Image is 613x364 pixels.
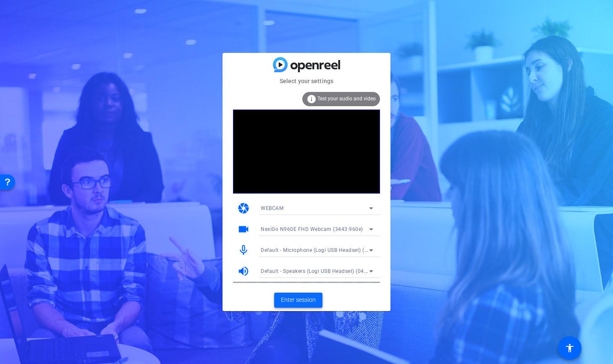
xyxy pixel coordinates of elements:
mat-icon: videocam [237,223,250,236]
span: Default - Speakers (Logi USB Headset) (046d:0a65) [261,267,386,274]
mat-icon: camera [237,202,250,215]
span: WEBCAM [261,205,283,211]
mat-icon: accessibility [565,343,575,353]
span: Default - Microphone (Logi USB Headset) (046d:0a65) [261,246,393,253]
img: blue-gradient.svg [273,57,340,72]
mat-icon: volume_up [237,265,250,278]
span: Test your audio and video [317,96,376,102]
span: NexiGo N960E FHD Webcam (3443:960e) [261,226,363,232]
mat-card-subtitle: Select your settings [223,76,390,86]
mat-icon: mic_none [237,244,250,257]
button: Enter session [274,293,322,308]
mat-icon: info [306,94,317,104]
span: Enter session [281,296,316,304]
